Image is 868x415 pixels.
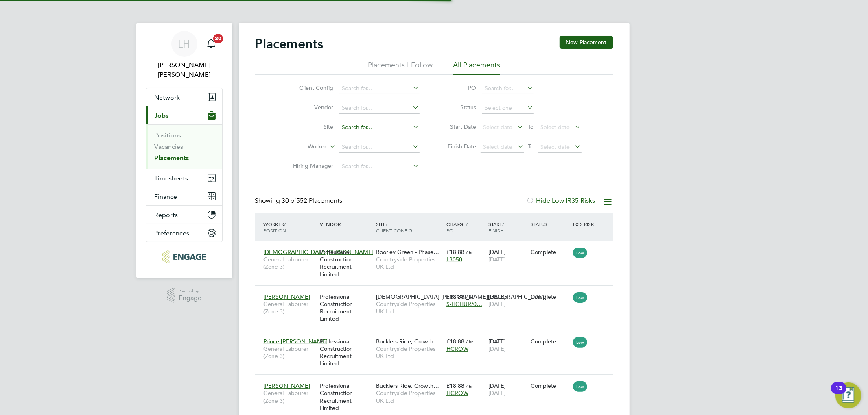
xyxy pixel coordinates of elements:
span: [DATE] [488,345,506,352]
input: Search for... [482,83,534,94]
span: [DATE] [488,389,506,397]
input: Search for... [339,122,420,133]
span: Select date [541,124,570,131]
span: / hr [466,249,473,255]
span: LH [178,39,190,49]
span: £18.88 [446,338,464,345]
span: Finance [155,193,177,200]
span: General Labourer (Zone 3) [264,345,316,360]
span: Select date [541,143,570,150]
span: [PERSON_NAME] [264,293,310,300]
label: Client Config [287,84,334,91]
div: Jobs [146,124,222,169]
span: Countryside Properties UK Ltd [376,300,442,315]
span: Network [155,93,180,101]
div: Showing [255,197,344,205]
button: Preferences [146,224,222,242]
span: / Finish [488,221,504,234]
label: Hide Low IR35 Risks [527,197,595,205]
div: [DATE] [486,334,529,356]
span: HCROW [446,345,468,352]
label: Status [440,104,477,111]
button: Jobs [146,106,222,124]
span: £18.88 [446,248,464,256]
button: Timesheets [146,169,222,187]
label: Start Date [440,123,477,130]
a: Vacancies [155,143,184,150]
div: Complete [531,248,569,256]
span: Low [573,381,587,392]
span: [DATE] [488,256,506,263]
h2: Placements [255,36,324,52]
span: Low [573,248,587,258]
a: Positions [155,131,181,139]
a: [PERSON_NAME]General Labourer (Zone 3)Professional Construction Recruitment LimitedBucklers Ride,... [262,378,613,385]
span: Countryside Properties UK Ltd [376,256,442,270]
a: [DEMOGRAPHIC_DATA][PERSON_NAME]General Labourer (Zone 3)Professional Construction Recruitment Lim... [262,244,613,251]
span: / Client Config [376,221,412,234]
span: Countryside Properties UK Ltd [376,345,442,360]
span: / PO [446,221,468,234]
div: Professional Construction Recruitment Limited [318,334,374,372]
div: Charge [444,217,487,238]
span: L3050 [446,256,462,263]
div: 13 [835,388,842,399]
span: Select date [483,124,513,131]
div: Start [486,217,529,238]
span: [PERSON_NAME] [264,382,310,389]
a: [PERSON_NAME]General Labourer (Zone 3)Professional Construction Recruitment Limited[DEMOGRAPHIC_D... [262,289,613,295]
span: S-HCHUR/0… [446,300,482,308]
button: New Placement [560,36,613,49]
span: To [526,122,536,132]
span: Jobs [155,112,169,120]
div: [DATE] [486,244,529,267]
button: Finance [146,187,222,205]
span: Preferences [155,229,190,237]
a: LH[PERSON_NAME] [PERSON_NAME] [146,31,223,80]
nav: Main navigation [136,23,232,278]
input: Search for... [339,83,420,94]
span: 30 of [282,197,297,205]
div: [DATE] [486,378,529,401]
span: General Labourer (Zone 3) [264,389,316,404]
span: / hr [466,339,473,345]
span: General Labourer (Zone 3) [264,256,316,270]
span: £18.88 [446,382,464,389]
label: PO [440,84,477,91]
input: Select one [482,102,534,114]
span: Bucklers Ride, Crowth… [376,338,439,345]
span: £18.88 [446,293,464,300]
img: pcrnet-logo-retina.png [162,250,206,263]
span: Select date [483,143,513,150]
a: Powered byEngage [167,288,201,303]
div: Complete [531,293,569,300]
div: IR35 Risk [571,217,599,231]
span: [DATE] [488,300,506,308]
div: [DATE] [486,289,529,312]
span: [DEMOGRAPHIC_DATA][PERSON_NAME] [264,248,374,256]
span: Prince [PERSON_NAME] [264,338,328,345]
button: Open Resource Center, 13 new notifications [835,382,861,408]
span: Low [573,337,587,348]
span: Engage [179,295,201,302]
span: / hr [466,383,473,389]
div: Vendor [318,217,374,231]
span: HCROW [446,389,468,397]
input: Search for... [339,141,420,153]
div: Complete [531,338,569,345]
span: General Labourer (Zone 3) [264,300,316,315]
div: Worker [262,217,318,238]
span: / hr [466,294,473,300]
span: Reports [155,211,178,219]
div: Professional Construction Recruitment Limited [318,289,374,327]
li: Placements I Follow [368,60,433,75]
div: Status [529,217,571,231]
button: Reports [146,206,222,224]
span: 20 [213,34,223,43]
span: Timesheets [155,174,188,182]
a: Placements [155,154,189,162]
label: Worker [280,143,327,151]
span: Low [573,292,587,303]
label: Hiring Manager [287,162,334,169]
a: Go to home page [146,250,223,263]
